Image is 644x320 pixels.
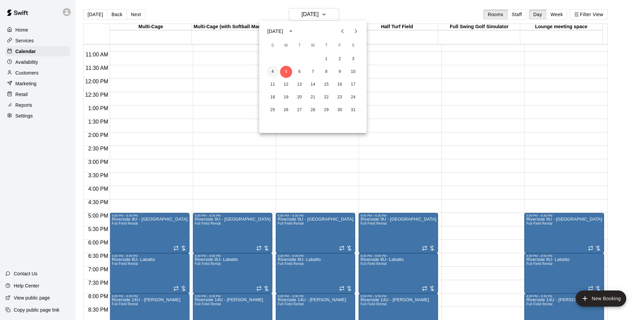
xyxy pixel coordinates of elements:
[347,66,359,78] button: 10
[320,53,332,65] button: 1
[267,79,279,91] button: 11
[267,104,279,116] button: 25
[347,53,359,65] button: 3
[334,53,346,65] button: 2
[293,91,306,103] button: 20
[334,79,346,91] button: 16
[320,66,332,78] button: 8
[280,91,292,103] button: 19
[285,26,297,37] button: calendar view is open, switch to year view
[320,104,332,116] button: 29
[334,39,346,52] span: Friday
[334,104,346,116] button: 30
[293,39,306,52] span: Tuesday
[347,39,359,52] span: Saturday
[280,39,292,52] span: Monday
[320,79,332,91] button: 15
[280,104,292,116] button: 26
[280,66,292,78] button: 5
[267,66,279,78] button: 4
[320,91,332,103] button: 22
[347,91,359,103] button: 24
[349,25,363,38] button: Next month
[334,66,346,78] button: 9
[267,39,279,52] span: Sunday
[347,104,359,116] button: 31
[334,91,346,103] button: 23
[307,66,319,78] button: 7
[293,66,306,78] button: 6
[293,79,306,91] button: 13
[293,104,306,116] button: 27
[267,91,279,103] button: 18
[307,91,319,103] button: 21
[336,25,349,38] button: Previous month
[320,39,332,52] span: Thursday
[347,79,359,91] button: 17
[307,79,319,91] button: 14
[280,79,292,91] button: 12
[267,28,283,35] div: [DATE]
[307,104,319,116] button: 28
[307,39,319,52] span: Wednesday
